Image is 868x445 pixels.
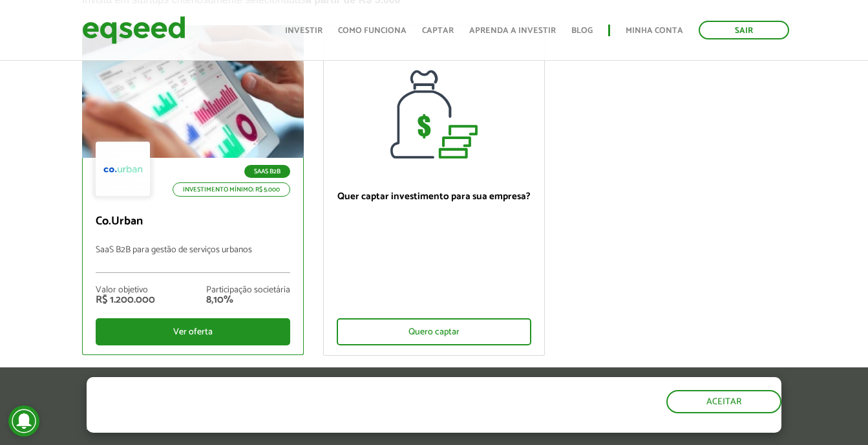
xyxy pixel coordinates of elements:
div: Ver oferta [96,318,290,345]
a: Captar [422,27,454,35]
p: Quer captar investimento para sua empresa? [337,191,531,202]
p: Investimento mínimo: R$ 5.000 [173,182,290,197]
p: Ao clicar em "aceitar", você aceita nossa . [87,420,503,433]
p: Co.Urban [96,215,290,229]
a: Aprenda a investir [469,27,556,35]
a: Sair [699,21,789,39]
div: 8,10% [206,295,290,305]
a: Investir [285,27,323,35]
a: Quer captar investimento para sua empresa? Quero captar [323,25,545,356]
div: Quero captar [337,318,531,345]
a: política de privacidade e de cookies [257,422,407,433]
div: Valor objetivo [96,286,155,295]
button: Aceitar [666,390,781,413]
h5: O site da EqSeed utiliza cookies para melhorar sua navegação. [87,377,503,417]
div: Participação societária [206,286,290,295]
a: Blog [571,27,593,35]
p: SaaS B2B para gestão de serviços urbanos [96,245,290,273]
p: SaaS B2B [244,165,290,178]
img: EqSeed [82,13,185,47]
a: Como funciona [338,27,407,35]
a: SaaS B2B Investimento mínimo: R$ 5.000 Co.Urban SaaS B2B para gestão de serviços urbanos Valor ob... [82,25,304,355]
a: Minha conta [626,27,683,35]
div: R$ 1.200.000 [96,295,155,305]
